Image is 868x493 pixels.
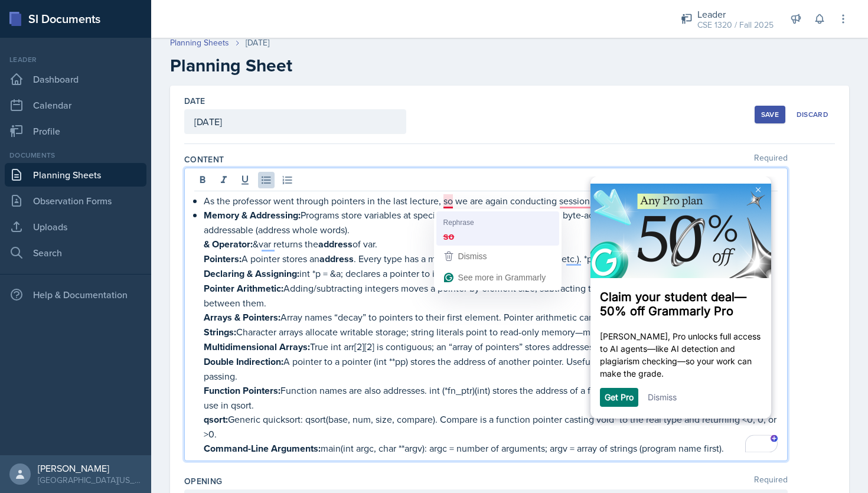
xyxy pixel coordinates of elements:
[204,339,778,354] p: True int arr[2][2] is contiguous; an “array of pointers” stores addresses that may point anywhere.
[204,208,778,237] p: Programs store variables at specific addresses. Systems may be byte-addressable (address every by...
[790,106,835,123] button: Discard
[204,237,778,252] p: &var returns the of var.
[204,354,778,383] p: A pointer to a pointer (int **pp) stores the address of another pointer. Useful for dynamic struc...
[64,216,93,226] a: Dismiss
[170,55,849,76] h2: Planning Sheet
[16,113,178,142] h3: Claim your student deal—50% off Grammarly Pro
[204,266,778,281] p: int *p = &a; declares a pointer to int and stores the address of a.
[5,189,146,213] a: Observation Forms
[204,267,299,280] strong: Declaring & Assigning:
[204,281,778,310] p: Adding/subtracting integers moves a pointer by element size; subtracting two pointers gives the n...
[761,110,779,119] div: Save
[172,11,177,16] img: close_x_white.png
[6,7,187,102] img: 0c603a726e7a46b0b1783c6fd19327a5-ipm.png
[184,475,222,487] label: Opening
[204,325,236,339] strong: Strings:
[204,311,280,324] strong: Arrays & Pointers:
[5,283,146,306] div: Help & Documentation
[246,37,269,49] div: [DATE]
[38,462,142,474] div: [PERSON_NAME]
[697,19,774,31] div: CSE 1320 / Fall 2025
[204,282,283,295] strong: Pointer Arithmetic:
[5,241,146,265] a: Search
[194,194,778,456] div: To enrich screen reader interactions, please activate Accessibility in Grammarly extension settings
[5,150,146,161] div: Documents
[204,237,253,251] strong: & Operator:
[204,441,778,456] p: main(int argc, char **argv): argc = number of arguments; argv = array of strings (program name fi...
[204,442,321,455] strong: Command-Line Arguments:
[204,208,301,222] strong: Memory & Addressing:
[697,7,774,21] div: Leader
[5,93,146,117] a: Calendar
[5,215,146,239] a: Uploads
[204,252,242,266] strong: Pointers:
[754,154,788,165] span: Required
[5,119,146,143] a: Profile
[204,412,778,441] p: Generic quicksort: qsort(base, num, size, compare). Compare is a function pointer casting void* t...
[5,54,146,65] div: Leader
[318,237,353,251] strong: address
[755,106,785,123] button: Save
[204,252,778,266] p: A pointer stores an . Every type has a matching pointer type (int , etc.). *ptr accesses the valu...
[204,384,280,397] strong: Function Pointers:
[170,37,229,49] a: Planning Sheets
[204,194,778,208] p: As the professor went through pointers in the last lecture, so we are again conducting session on...
[38,474,142,486] div: [GEOGRAPHIC_DATA][US_STATE]
[204,325,778,339] p: Character arrays allocate writable storage; string literals point to read-only memory—modifying l...
[5,67,146,91] a: Dashboard
[16,154,178,203] p: [PERSON_NAME], Pro unlocks full access to AI agents—like AI detection and plagiarism checking—so ...
[204,340,310,354] strong: Multidimensional Arrays:
[204,310,778,325] p: Array names “decay” to pointers to their first element. Pointer arithmetic can step through array...
[5,163,146,187] a: Planning Sheets
[319,252,354,266] strong: address
[754,475,788,487] span: Required
[797,110,828,119] div: Discard
[204,383,778,412] p: Function names are also addresses. int (*fn_ptr)(int) stores the address of a function taking an ...
[184,95,205,107] label: Date
[21,216,50,226] a: Get Pro
[204,413,228,426] strong: qsort:
[204,355,283,368] strong: Double Indirection:
[184,154,224,165] label: Content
